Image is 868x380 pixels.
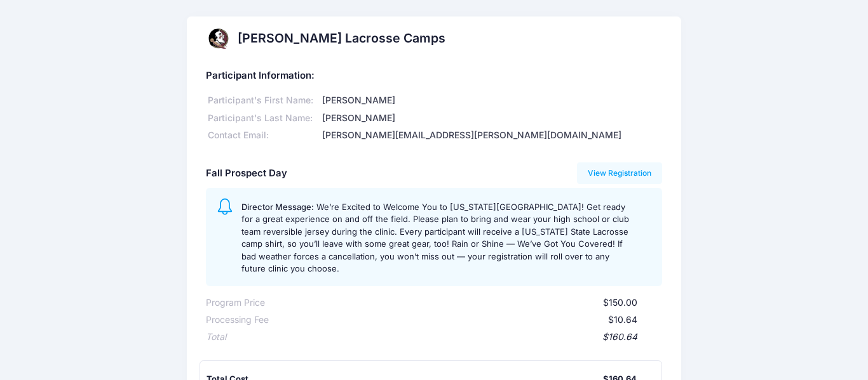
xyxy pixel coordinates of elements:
[206,313,269,327] div: Processing Fee
[320,112,662,125] div: [PERSON_NAME]
[206,112,320,125] div: Participant's Last Name:
[603,297,637,308] span: $150.00
[226,331,638,344] div: $160.64
[320,129,662,142] div: [PERSON_NAME][EMAIL_ADDRESS][PERSON_NAME][DOMAIN_NAME]
[206,296,265,310] div: Program Price
[241,202,314,212] span: Director Message:
[238,31,445,46] h2: [PERSON_NAME] Lacrosse Camps
[320,94,662,107] div: [PERSON_NAME]
[206,129,320,142] div: Contact Email:
[206,94,320,107] div: Participant's First Name:
[241,202,629,274] span: We’re Excited to Welcome You to [US_STATE][GEOGRAPHIC_DATA]! Get ready for a great experience on ...
[269,313,638,327] div: $10.64
[206,70,663,82] h5: Participant Information:
[206,331,226,344] div: Total
[206,168,287,180] h5: Fall Prospect Day
[577,162,663,184] a: View Registration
